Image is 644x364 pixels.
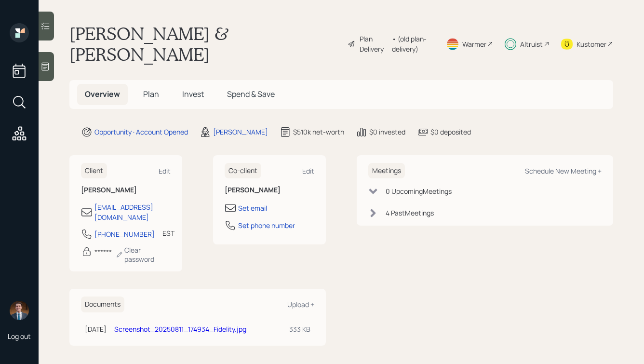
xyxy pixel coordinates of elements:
div: 333 KB [289,324,310,334]
h6: [PERSON_NAME] [225,186,314,194]
h6: [PERSON_NAME] [81,186,171,194]
span: Spend & Save [227,89,275,99]
img: hunter_neumayer.jpg [10,301,29,320]
h6: Client [81,163,107,179]
div: Plan Delivery [360,34,387,54]
div: $0 invested [369,127,405,137]
div: Kustomer [577,39,606,49]
div: Log out [8,332,31,341]
h1: [PERSON_NAME] & [PERSON_NAME] [69,23,340,65]
div: [PERSON_NAME] [213,127,268,137]
div: 4 Past Meeting s [386,208,434,218]
div: Opportunity · Account Opened [94,127,188,137]
span: Plan [143,89,159,99]
div: Set email [238,203,267,213]
h6: Meetings [368,163,405,179]
h6: Co-client [225,163,261,179]
div: • (old plan-delivery) [392,34,434,54]
div: [PHONE_NUMBER] [94,229,155,239]
div: Edit [159,166,171,175]
div: Warmer [462,39,486,49]
span: Invest [182,89,204,99]
div: EST [162,228,174,238]
div: Upload + [287,300,314,309]
div: Edit [302,166,314,175]
div: 0 Upcoming Meeting s [386,186,452,196]
div: Clear password [116,245,171,264]
div: [DATE] [85,324,107,334]
div: Altruist [520,39,543,49]
div: $510k net-worth [293,127,344,137]
div: [EMAIL_ADDRESS][DOMAIN_NAME] [94,202,171,222]
div: Set phone number [238,220,295,230]
h6: Documents [81,297,124,312]
div: $0 deposited [430,127,471,137]
span: Overview [85,89,120,99]
a: Screenshot_20250811_174934_Fidelity.jpg [114,324,246,334]
div: Schedule New Meeting + [525,166,602,175]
